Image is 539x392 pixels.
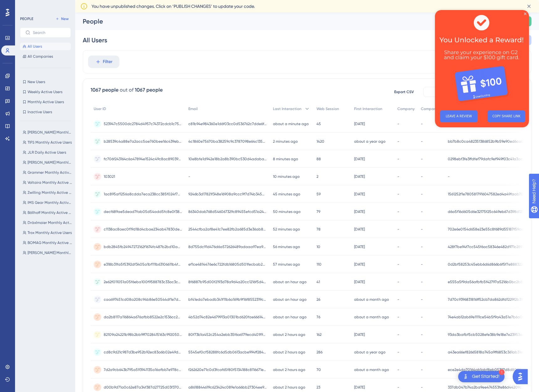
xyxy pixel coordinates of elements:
[354,262,365,267] time: [DATE]
[273,262,300,267] time: 57 minutes ago
[388,87,420,97] button: Export CSV
[28,180,72,185] span: Voltaira Monthly Active Users
[354,280,365,284] time: [DATE]
[92,3,255,10] span: You have unpublished changes. Click on ‘PUBLISH CHANGES’ to update your code.
[104,350,182,355] span: cd8c9d21c987d3be952b92ec83a6b02e49dbc118cbbc7684ac888d26cea709f3
[28,89,62,94] span: Weekly Active Users
[423,87,524,97] button: Available Attributes (11)
[354,227,365,231] time: [DATE]
[104,156,182,162] span: fc706f243164c6a47894e1524c49c8ac89039b0e0ba985a27f12d16d57bf211b
[188,279,267,284] span: 8f6887b95d00f2193d78a9d4a20cc1216f5d4722b72700c24dea6a87b623cd18
[273,227,300,231] time: 52 minutes ago
[317,227,321,232] span: 78
[28,109,52,114] span: Inactive Users
[20,16,33,21] div: PEOPLE
[20,78,71,86] button: New Users
[397,227,399,232] span: -
[273,350,305,354] time: about 2 hours ago
[448,227,526,232] span: 702e6e0154d658e23e55c8f689d55187f59cc7c20f6c651144b7ac839afdb742
[397,174,399,179] span: -
[317,156,321,162] span: 88
[83,17,478,26] div: People
[104,121,182,126] span: 523947c5500dc2784d4957c74372cdcb1c75bb509380d393c83a5f7c50fc99c3
[354,174,365,179] time: [DATE]
[448,174,450,179] span: -
[354,122,365,126] time: [DATE]
[354,297,389,302] time: about a month ago
[397,121,399,126] span: -
[421,350,423,355] span: -
[104,227,182,232] span: c1138ac8aec0f19d18d4cbae234ab47830de48ca0b69820d89ab2deece187f0d
[397,367,399,372] span: -
[20,43,71,50] button: All Users
[394,89,414,94] span: Export CSV
[397,385,399,390] span: -
[317,350,322,355] span: 286
[20,229,75,236] button: Trox Monthly Active Users
[448,350,526,355] span: a43ea66ef82665818a745a9ff6853c361ab31ecb7271c319b8cb983a30226c6f
[397,209,399,214] span: -
[317,297,320,302] span: 26
[188,174,190,179] span: -
[354,139,385,144] time: about a year ago
[317,262,322,267] span: 110
[421,332,423,337] span: -
[91,86,118,94] div: 1067 people
[20,249,75,257] button: [PERSON_NAME] Monthly Active Users
[458,371,505,382] div: Open Get Started! checklist, remaining modules: 1
[273,280,306,284] time: about an hour ago
[421,209,423,214] span: -
[28,79,45,84] span: New Users
[188,192,267,197] span: 9246b3d17821f348e16908a9ccc9f7d74b345afcc010597718dd9e0c9f8a92c8
[397,106,415,111] span: Company
[28,140,72,145] span: TIFS Monthly Active Users
[317,367,321,372] span: 70
[20,98,71,106] button: Monthly Active Users
[397,297,399,302] span: -
[188,262,267,267] span: ef1ce4814476e6c722fdb16805d501fecbab2c6da79c1139a6cc398914a43c2f
[273,106,301,111] span: Last Interaction
[462,373,469,380] img: launcher-image-alternative-text
[421,279,423,284] span: -
[28,54,53,59] span: All Companies
[273,192,300,196] time: 45 minutes ago
[448,156,526,162] span: 0298ebf3fe3ffdfef79dafc9ef949f03c41a3ac3c8b483e7fd2a1b6d94ac6b51
[104,332,182,337] span: 82109a24221b98b2bb9ff7028415163c9920505b014c3aa86d163a32a488eddd
[104,367,182,372] span: 7d2a9cb643b795a593941135a16afbb7e978c1e442076321186d6130a202806f
[354,245,365,249] time: [DATE]
[397,244,399,249] span: -
[273,139,298,144] time: 2 minutes ago
[421,367,423,372] span: -
[20,169,75,176] button: Grammer Monthly Active Users
[397,139,399,144] span: -
[104,279,182,284] span: 2e62f011051a05f6eba100f9588783c33ac3c592be5be6f16a5ee4c09cd8e50c
[188,297,267,302] span: bf41eda7ebadb341f11b6a169b9f16f8552319c45a02d3de9a7986c729015e7c
[104,262,182,267] span: e318b31fa5f5392df3405a1bf111b63106611b4f32c92f2286960b80e1a27be2
[188,209,267,214] span: 86340dab768d546067329c89455efcd51a243025f156b9467e058428db9ed64c
[317,121,321,126] span: 45
[89,3,92,5] div: Close Preview
[317,139,324,144] span: 1420
[188,121,267,126] span: c81b94e984360e1d6f03cc0d536762c7dde6f10fe79535d4a9ec1538c2debbb4
[448,367,526,372] span: ece2e4da70164ab1abf8eb05397d8d80f18d13c91566e82e44b718f8220d0826
[397,262,399,267] span: -
[188,156,267,162] span: 10e8bfe1d942e18b2a8b390bc530d4adaba2daaf3c3aff340aa537cbe163898a
[499,369,505,375] div: 1
[188,315,267,320] span: 4b52d74c82e4679913a01301bd620fae66614adf740a5f8748f507f4a72df809
[448,385,526,390] span: 337db047b74a2ba9ee474553fe86d44209c38bdca44c75a8b798ac0a0f706a85
[28,240,72,245] span: BOMAG Monthly Active Users
[448,332,526,337] span: 93da3bafbf5cb5028efe38b9e18e7e23953a20c4ee4b7f57573e52c7a49d7b12
[421,139,423,144] span: -
[273,332,305,337] time: about 2 hours ago
[20,149,75,156] button: JLR Daily Active Users
[88,56,119,68] button: Filter
[354,332,365,337] time: [DATE]
[20,88,71,96] button: Weekly Active Users
[397,156,399,162] span: -
[421,192,423,197] span: -
[20,239,75,246] button: BOMAG Monthly Active Users
[53,100,90,112] button: COPY SHARE LINK
[317,174,318,179] span: 2
[83,36,107,45] div: All Users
